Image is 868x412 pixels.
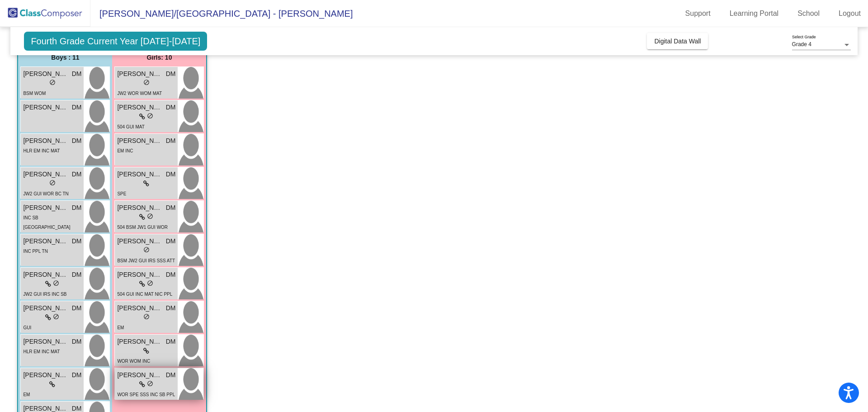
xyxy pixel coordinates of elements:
[117,325,124,330] span: EM
[792,41,811,47] span: Grade 4
[72,270,82,279] span: DM
[117,136,162,146] span: [PERSON_NAME]
[23,148,60,153] span: HLR EM INC MAT
[72,69,82,79] span: DM
[23,191,68,196] span: JW2 GUI WOR BC TN
[117,124,164,139] span: 504 GUI MAT [GEOGRAPHIC_DATA]
[117,170,162,179] span: [PERSON_NAME]
[166,203,176,213] span: DM
[678,6,718,21] a: Support
[23,170,68,179] span: [PERSON_NAME]
[23,370,68,380] span: [PERSON_NAME]
[117,392,175,397] span: WOR SPE SSS INC SB PPL
[117,292,172,306] span: 504 GUI INC MAT NIC PPL TN
[72,370,82,380] span: DM
[117,203,162,213] span: [PERSON_NAME]
[147,280,153,286] span: do_not_disturb_alt
[23,392,30,397] span: EM
[23,215,70,230] span: INC SB [GEOGRAPHIC_DATA]
[722,6,786,21] a: Learning Portal
[166,136,176,146] span: DM
[166,370,176,380] span: DM
[166,337,176,346] span: DM
[72,203,82,213] span: DM
[72,170,82,179] span: DM
[23,69,68,79] span: [PERSON_NAME]
[24,32,207,51] span: Fourth Grade Current Year [DATE]-[DATE]
[117,69,162,79] span: [PERSON_NAME]
[53,280,59,286] span: do_not_disturb_alt
[117,359,150,364] span: WOR WOM INC
[18,48,112,66] div: Boys : 11
[647,33,708,49] button: Digital Data Wall
[90,6,353,21] span: [PERSON_NAME]/[GEOGRAPHIC_DATA] - [PERSON_NAME]
[23,349,60,354] span: HLR EM INC MAT
[117,91,162,96] span: JW2 WOR WOM MAT
[49,180,56,186] span: do_not_disturb_alt
[166,303,176,313] span: DM
[147,380,153,387] span: do_not_disturb_alt
[831,6,868,21] a: Logout
[23,237,68,246] span: [PERSON_NAME]
[23,337,68,346] span: [PERSON_NAME]
[23,103,68,112] span: [PERSON_NAME]
[72,337,82,346] span: DM
[143,313,150,320] span: do_not_disturb_alt
[117,337,162,346] span: [PERSON_NAME]
[23,292,66,297] span: JW2 GUI IRS INC SB
[72,103,82,112] span: DM
[147,213,153,219] span: do_not_disturb_alt
[23,136,68,146] span: [PERSON_NAME]
[166,103,176,112] span: DM
[117,270,162,279] span: [PERSON_NAME]
[654,38,701,45] span: Digital Data Wall
[23,249,47,254] span: INC PPL TN
[23,303,68,313] span: [PERSON_NAME]
[166,69,176,79] span: DM
[117,148,133,153] span: EM INC
[23,203,68,213] span: [PERSON_NAME]
[23,325,31,330] span: GUI
[117,370,162,380] span: [PERSON_NAME]
[117,191,126,196] span: SPE
[117,103,162,112] span: [PERSON_NAME]
[72,136,82,146] span: DM
[72,237,82,246] span: DM
[23,91,46,96] span: BSM WOM
[166,270,176,279] span: DM
[117,258,175,273] span: BSM JW2 GUI IRS SSS ATT BC INC CPC
[53,313,59,320] span: do_not_disturb_alt
[72,303,82,313] span: DM
[117,225,168,239] span: 504 BSM JW1 GUI WOR SPE INC CPC TN
[117,237,162,246] span: [PERSON_NAME]
[790,6,827,21] a: School
[143,79,150,85] span: do_not_disturb_alt
[23,270,68,279] span: [PERSON_NAME]
[112,48,206,66] div: Girls: 10
[166,170,176,179] span: DM
[143,246,150,253] span: do_not_disturb_alt
[166,237,176,246] span: DM
[147,113,153,119] span: do_not_disturb_alt
[49,79,56,85] span: do_not_disturb_alt
[117,303,162,313] span: [PERSON_NAME]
